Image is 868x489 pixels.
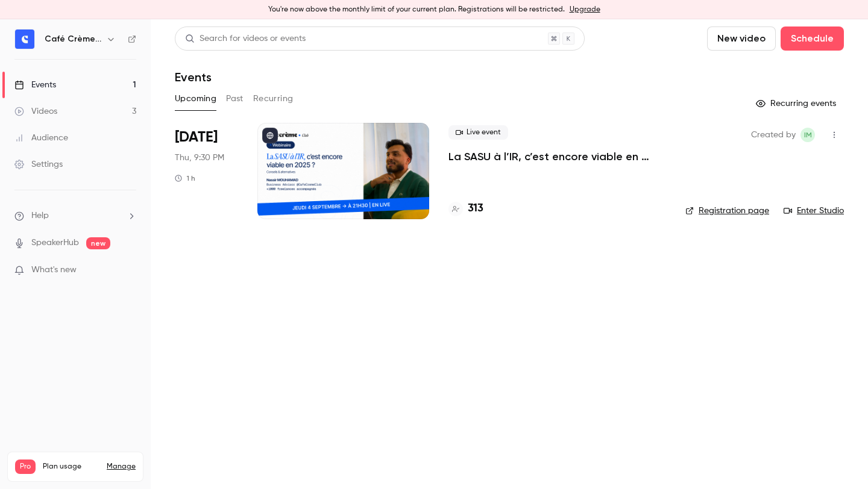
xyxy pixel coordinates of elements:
[800,128,815,142] span: Ihsan MOHAMAD
[448,201,483,217] a: 313
[685,205,769,217] a: Registration page
[14,158,63,170] div: Settings
[43,462,99,472] span: Plan usage
[15,30,34,49] img: Café Crème Club
[107,462,136,472] a: Manage
[14,79,56,91] div: Events
[468,201,483,217] h4: 313
[175,123,238,219] div: Sep 4 Thu, 9:30 PM (Europe/Paris)
[253,89,294,108] button: Recurring
[175,128,218,147] span: [DATE]
[781,26,844,51] button: Schedule
[31,264,77,276] span: What's new
[86,237,110,249] span: new
[570,5,600,14] a: Upgrade
[14,105,57,117] div: Videos
[15,459,36,474] span: Pro
[784,205,844,217] a: Enter Studio
[175,152,224,164] span: Thu, 9:30 PM
[185,33,306,45] div: Search for videos or events
[750,94,844,113] button: Recurring events
[707,26,776,51] button: New video
[175,173,195,183] div: 1 h
[175,89,216,108] button: Upcoming
[804,128,812,142] span: IM
[31,210,49,222] span: Help
[226,89,244,108] button: Past
[45,33,101,45] h6: Café Crème Club
[751,128,796,142] span: Created by
[14,210,136,222] li: help-dropdown-opener
[175,70,212,84] h1: Events
[14,132,68,144] div: Audience
[31,237,79,249] a: SpeakerHub
[448,125,508,140] span: Live event
[448,149,666,164] a: La SASU à l’IR, c’est encore viable en 2025 ? [MASTERCLASS]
